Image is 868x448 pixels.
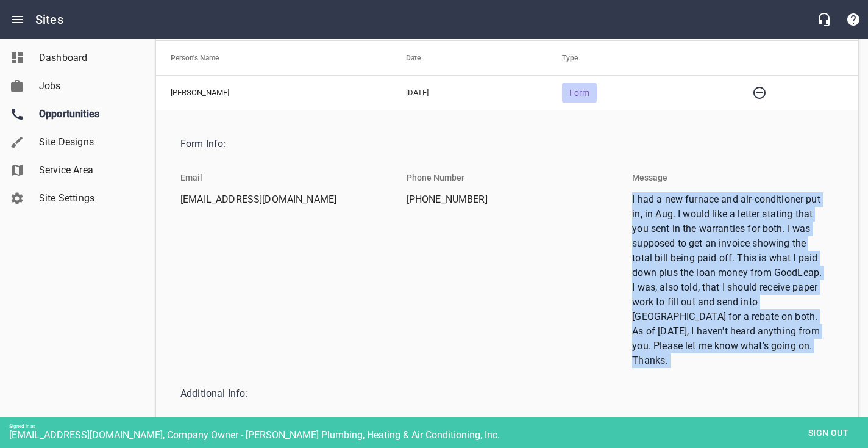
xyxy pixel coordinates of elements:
[562,88,597,98] span: Form
[632,192,824,368] span: I had a new furnace and air-conditioner put in, in Aug. I would like a letter stating that you se...
[407,192,599,207] span: [PHONE_NUMBER]
[622,163,677,192] li: Message
[39,51,132,65] span: Dashboard
[803,425,854,441] span: Sign out
[180,386,824,401] span: Additional Info:
[798,422,859,444] button: Sign out
[391,41,547,75] th: Date
[156,41,391,75] th: Person's Name
[171,163,212,192] li: Email
[35,10,63,29] h6: Sites
[180,192,372,207] span: [EMAIL_ADDRESS][DOMAIN_NAME]
[809,5,839,34] button: Live Chat
[562,83,597,103] div: Form
[39,107,132,121] span: Opportunities
[39,163,132,178] span: Service Area
[397,413,452,442] li: filter size
[9,424,868,429] div: Signed in as
[9,429,868,441] div: [EMAIL_ADDRESS][DOMAIN_NAME], Company Owner - [PERSON_NAME] Plumbing, Heating & Air Conditioning,...
[547,41,730,75] th: Type
[180,137,824,151] span: Form Info:
[39,79,132,93] span: Jobs
[156,75,391,110] td: [PERSON_NAME]
[397,163,474,192] li: Phone Number
[3,5,32,34] button: Open drawer
[39,191,132,206] span: Site Settings
[171,413,243,442] li: text message
[839,5,868,34] button: Support Portal
[39,135,132,150] span: Site Designs
[391,75,547,110] td: [DATE]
